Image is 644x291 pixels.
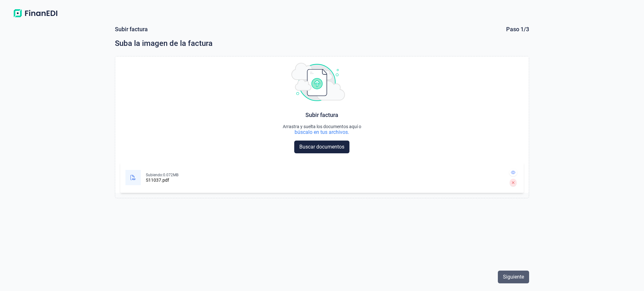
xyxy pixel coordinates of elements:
div: S11037.pdf [146,178,169,183]
div: Subir factura [305,111,338,119]
img: upload img [291,63,345,101]
button: Buscar documentos [294,141,349,153]
span: Buscar documentos [299,143,344,151]
button: Siguiente [498,271,529,283]
img: Logo de aplicación [10,8,61,19]
span: Siguiente [503,273,524,281]
div: búscalo en tus archivos. [283,129,361,135]
div: Subir factura [115,25,148,33]
div: Subiendo: 0.072MB [146,172,178,178]
div: Paso 1/3 [506,25,529,33]
div: Arrastra y suelta los documentos aquí o [283,124,361,129]
div: Suba la imagen de la factura [115,38,529,48]
div: búscalo en tus archivos. [295,129,349,135]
